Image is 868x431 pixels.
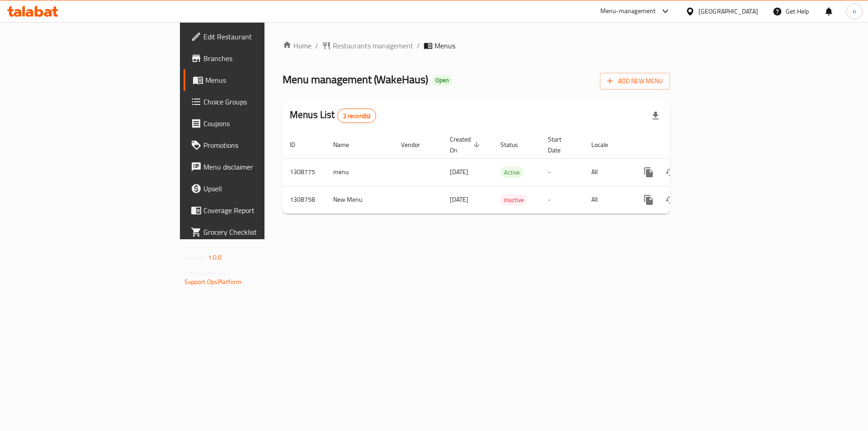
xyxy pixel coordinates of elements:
td: All [584,186,631,213]
span: Upsell [203,183,318,194]
span: n [853,6,856,16]
span: ID [290,139,307,150]
a: Choice Groups [184,91,325,113]
li: / [417,40,420,51]
span: 2 record(s) [338,112,376,120]
span: Edit Restaurant [203,31,318,42]
div: Total records count [337,109,377,123]
div: [GEOGRAPHIC_DATA] [698,6,758,16]
span: Inactive [500,195,528,205]
div: Open [432,75,453,86]
span: Locale [591,139,620,150]
span: Coverage Report [203,205,318,216]
div: Export file [645,105,666,127]
span: Version: [184,251,207,263]
table: enhanced table [283,131,732,214]
th: Actions [631,131,732,159]
span: Status [500,139,530,150]
td: - [541,158,584,186]
span: Active [500,167,524,178]
span: [DATE] [450,166,468,178]
td: All [584,158,631,186]
span: Get support on: [184,267,226,279]
button: more [638,161,660,183]
a: Branches [184,47,325,69]
a: Restaurants management [322,40,413,51]
span: Add New Menu [607,76,663,87]
span: Created On [450,134,482,156]
td: menu [326,158,394,186]
span: Coupons [203,118,318,129]
span: Restaurants management [333,40,413,51]
span: Grocery Checklist [203,227,318,237]
span: Vendor [401,139,432,150]
a: Coupons [184,113,325,134]
button: more [638,189,660,211]
span: Promotions [203,140,318,151]
a: Edit Restaurant [184,26,325,47]
span: Menus [205,75,318,85]
a: Upsell [184,178,325,199]
a: Menus [184,69,325,91]
a: Menu disclaimer [184,156,325,178]
span: Menu disclaimer [203,161,318,172]
a: Promotions [184,134,325,156]
div: Inactive [500,194,528,205]
span: Menu management ( WakeHaus ) [283,69,428,90]
span: [DATE] [450,194,468,205]
span: Branches [203,53,318,64]
a: Support.OpsPlatform [184,276,242,288]
a: Grocery Checklist [184,221,325,243]
nav: breadcrumb [283,40,670,51]
span: Open [432,76,453,84]
div: Menu-management [600,6,656,17]
span: Name [333,139,361,150]
a: Coverage Report [184,199,325,221]
span: 1.0.0 [208,251,222,263]
span: Start Date [548,134,573,156]
h2: Menus List [290,108,376,123]
button: Add New Menu [600,73,670,90]
button: Change Status [660,161,681,183]
span: Menus [434,40,455,51]
button: Change Status [660,189,681,211]
td: - [541,186,584,213]
td: New Menu [326,186,394,213]
span: Choice Groups [203,96,318,107]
